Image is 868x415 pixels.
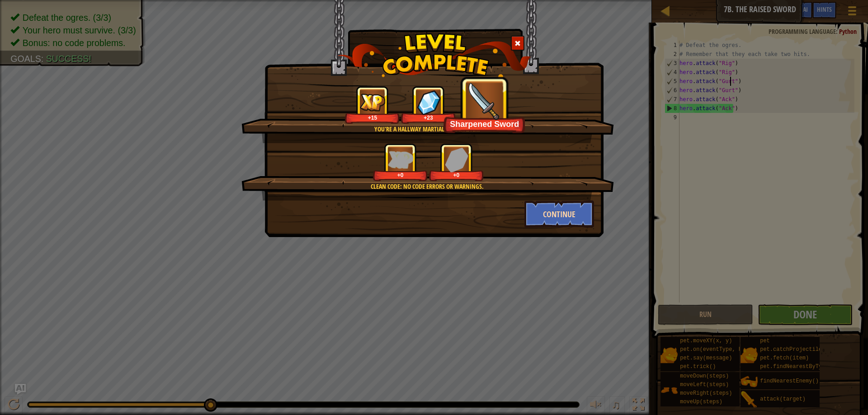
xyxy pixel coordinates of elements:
[375,172,426,178] div: +0
[360,93,385,111] img: reward_icon_xp.png
[403,114,454,121] div: +23
[337,33,531,79] img: level_complete.png
[431,172,482,178] div: +0
[524,201,594,228] button: Continue
[388,151,413,168] img: reward_icon_xp.png
[466,82,504,120] img: portrait.png
[284,182,570,191] div: Clean code: no code errors or warnings.
[445,147,468,172] img: reward_icon_gems.png
[284,125,570,134] div: You're a hallway martial arts master.
[446,119,523,129] div: Sharpened Sword
[347,114,398,121] div: +15
[417,90,440,115] img: reward_icon_gems.png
